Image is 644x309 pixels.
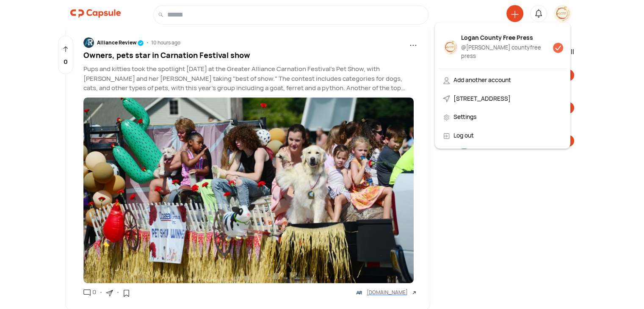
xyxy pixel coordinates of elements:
div: 10 hours ago [151,39,180,47]
img: resizeImage [444,40,458,55]
a: [DOMAIN_NAME] [355,288,417,297]
img: resizeImage [554,6,571,22]
div: Add another account [439,71,567,89]
p: 0 [64,57,68,67]
span: Owners, pets star in Carnation Festival show [83,50,250,60]
div: Settings [439,108,567,126]
div: @ [PERSON_NAME] countyfree press [461,44,553,60]
img: accountSelect.svg [553,43,563,53]
div: 0 [91,287,96,297]
div: Logan County Free Press [461,33,553,42]
div: [STREET_ADDRESS] [439,89,567,108]
span: ... [409,36,417,49]
p: Pups and kitties took the spotlight [DATE] at the Greater Alliance Carnation Festival's Pet Show,... [83,64,417,93]
img: favicons [355,288,363,297]
img: resizeImage [83,97,414,283]
img: logo [70,5,121,22]
img: tick [138,40,144,46]
div: Alliance Review [97,39,144,47]
img: resizeImage [83,37,94,48]
div: Log out [439,126,567,145]
a: logo [70,5,121,25]
div: [DOMAIN_NAME] [367,289,408,296]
